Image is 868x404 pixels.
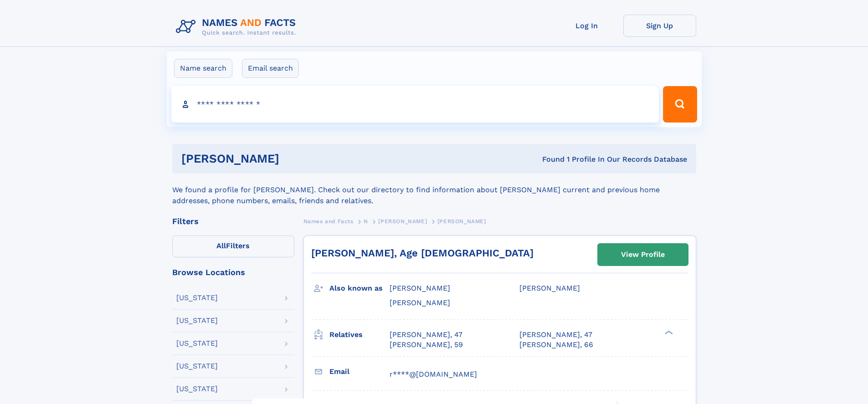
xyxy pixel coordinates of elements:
[176,340,218,347] div: [US_STATE]
[172,15,303,39] img: Logo Names and Facts
[171,86,659,123] input: search input
[329,281,390,296] h3: Also known as
[176,363,218,370] div: [US_STATE]
[329,327,390,343] h3: Relatives
[172,217,294,225] div: Filters
[242,59,299,78] label: Email search
[663,86,697,123] button: Search Button
[378,215,427,227] a: [PERSON_NAME]
[550,15,623,37] a: Log In
[390,340,463,350] a: [PERSON_NAME], 59
[598,244,688,266] a: View Profile
[437,218,486,225] span: [PERSON_NAME]
[364,215,368,227] a: N
[663,329,673,335] div: ❯
[390,284,450,292] span: [PERSON_NAME]
[621,244,665,265] div: View Profile
[172,174,696,206] div: We found a profile for [PERSON_NAME]. Check out our directory to find information about [PERSON_N...
[364,218,368,225] span: N
[519,330,592,340] a: [PERSON_NAME], 47
[311,247,534,259] a: [PERSON_NAME], Age [DEMOGRAPHIC_DATA]
[216,241,226,250] span: All
[623,15,696,37] a: Sign Up
[519,284,580,292] span: [PERSON_NAME]
[303,215,354,227] a: Names and Facts
[390,330,462,340] a: [PERSON_NAME], 47
[172,268,294,276] div: Browse Locations
[176,385,218,393] div: [US_STATE]
[174,59,232,78] label: Name search
[329,364,390,379] h3: Email
[172,235,294,257] label: Filters
[378,218,427,225] span: [PERSON_NAME]
[176,294,218,302] div: [US_STATE]
[181,153,411,164] h1: [PERSON_NAME]
[390,298,450,307] span: [PERSON_NAME]
[411,154,687,164] div: Found 1 Profile In Our Records Database
[176,317,218,324] div: [US_STATE]
[519,340,593,350] a: [PERSON_NAME], 66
